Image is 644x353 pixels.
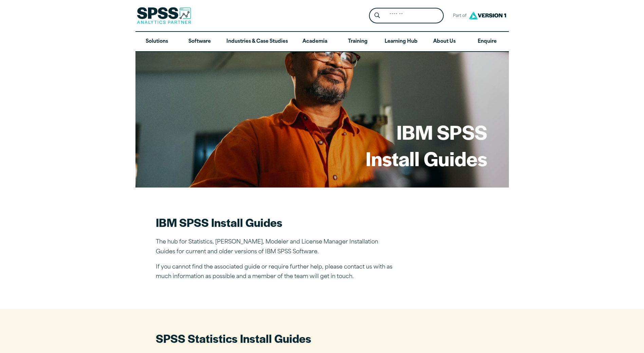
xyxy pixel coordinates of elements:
[336,32,379,52] a: Training
[293,32,336,52] a: Academia
[156,331,489,346] h2: SPSS Statistics Install Guides
[366,119,487,171] h1: IBM SPSS Install Guides
[156,262,393,282] p: If you cannot find the associated guide or require further help, please contact us with as much i...
[466,32,509,52] a: Enquire
[137,7,191,24] img: SPSS Analytics Partner
[379,32,423,52] a: Learning Hub
[178,32,221,52] a: Software
[467,9,508,22] img: Version1 Logo
[221,32,293,52] a: Industries & Case Studies
[135,32,509,52] nav: Desktop version of site main menu
[423,32,466,52] a: About Us
[135,32,178,52] a: Solutions
[156,237,393,257] p: The hub for Statistics, [PERSON_NAME], Modeler and License Manager Installation Guides for curren...
[156,215,393,230] h2: IBM SPSS Install Guides
[374,13,380,18] svg: Search magnifying glass icon
[371,9,383,22] button: Search magnifying glass icon
[369,8,444,24] form: Site Header Search Form
[449,11,467,21] span: Part of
